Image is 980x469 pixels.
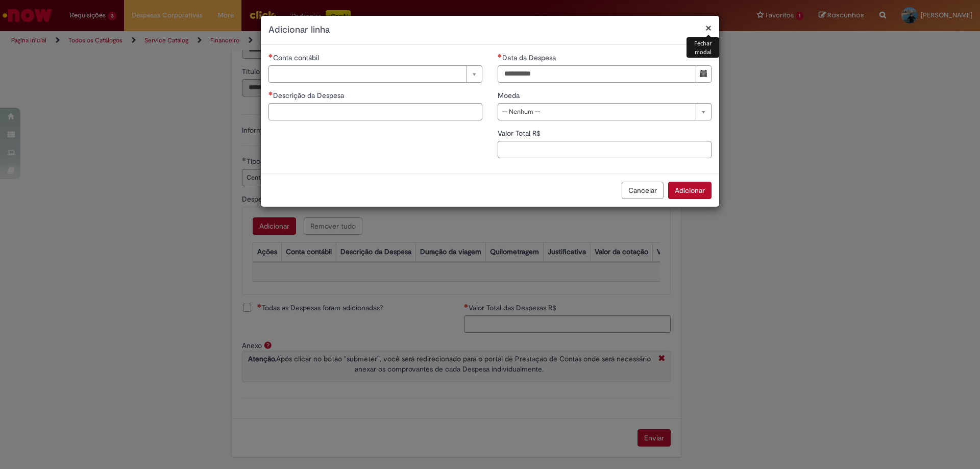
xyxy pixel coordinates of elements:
button: Adicionar [668,182,712,199]
span: Necessários [498,54,502,58]
a: Limpar campo Conta contábil [268,65,482,83]
span: Necessários [268,91,273,95]
span: Necessários - Conta contábil [273,53,321,62]
input: Data da Despesa [498,65,696,83]
span: -- Nenhum -- [502,104,691,120]
input: Descrição da Despesa [268,103,482,120]
span: Descrição da Despesa [273,91,346,100]
span: Valor Total R$ [498,129,543,138]
h2: Adicionar linha [268,23,712,37]
span: Necessários [268,54,273,58]
input: Valor Total R$ [498,141,712,158]
button: Fechar modal [705,22,712,33]
span: Moeda [498,91,522,100]
span: Data da Despesa [502,53,558,62]
button: Cancelar [622,182,664,199]
div: Fechar modal [687,37,719,58]
button: Mostrar calendário para Data da Despesa [696,65,712,83]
